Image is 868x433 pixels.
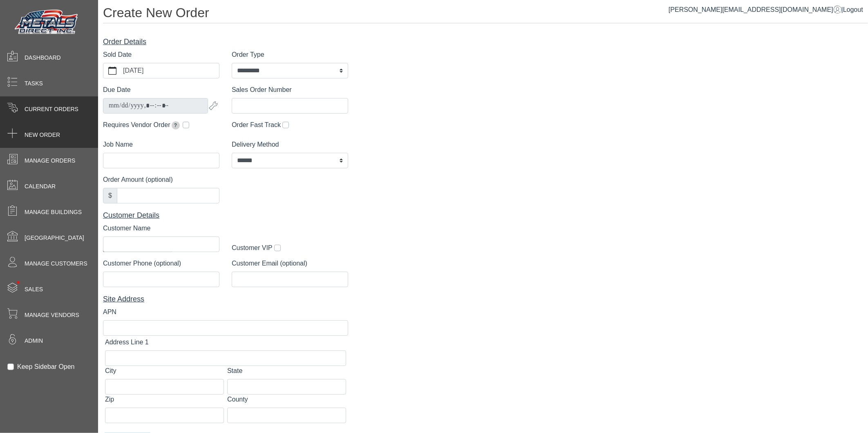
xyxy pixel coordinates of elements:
span: [GEOGRAPHIC_DATA] [25,234,84,242]
label: Address Line 1 [105,337,149,347]
span: Manage Orders [25,156,75,165]
svg: calendar [108,67,116,75]
label: Zip [105,395,114,404]
span: New Order [25,131,60,139]
label: Due Date [103,85,131,95]
label: State [227,366,242,376]
div: | [669,5,863,15]
span: Admin [25,337,43,345]
label: Delivery Method [232,140,279,150]
label: Customer Name [103,223,150,233]
label: County [227,395,248,404]
label: Customer VIP [232,243,273,253]
span: Extends due date by 2 weeks for pickup orders [172,121,180,129]
span: Sales [25,285,43,294]
label: Order Fast Track [232,120,281,130]
span: Current Orders [25,105,78,114]
label: Customer Email (optional) [232,259,307,268]
a: [PERSON_NAME][EMAIL_ADDRESS][DOMAIN_NAME] [669,6,841,13]
div: $ [103,188,117,203]
span: Dashboard [25,54,61,62]
button: calendar [103,63,121,78]
label: Requires Vendor Order [103,120,181,130]
label: Order Type [232,50,264,60]
label: [DATE] [121,63,219,78]
label: Job Name [103,140,133,150]
span: Manage Vendors [25,311,79,319]
label: Keep Sidebar Open [17,362,75,372]
h1: Create New Order [103,5,868,23]
label: Order Amount (optional) [103,175,173,185]
label: Sold Date [103,50,132,60]
div: Customer Details [103,210,348,221]
label: City [105,366,116,376]
span: Calendar [25,182,56,191]
label: Customer Phone (optional) [103,259,181,268]
div: Order Details [103,36,348,47]
img: Metals Direct Inc Logo [12,7,82,38]
span: • [8,269,29,296]
span: Logout [843,6,863,13]
div: Site Address [103,294,348,305]
span: Tasks [25,79,43,88]
label: APN [103,307,116,317]
label: Sales Order Number [232,85,292,95]
span: Manage Buildings [25,208,82,216]
span: Manage Customers [25,259,87,268]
